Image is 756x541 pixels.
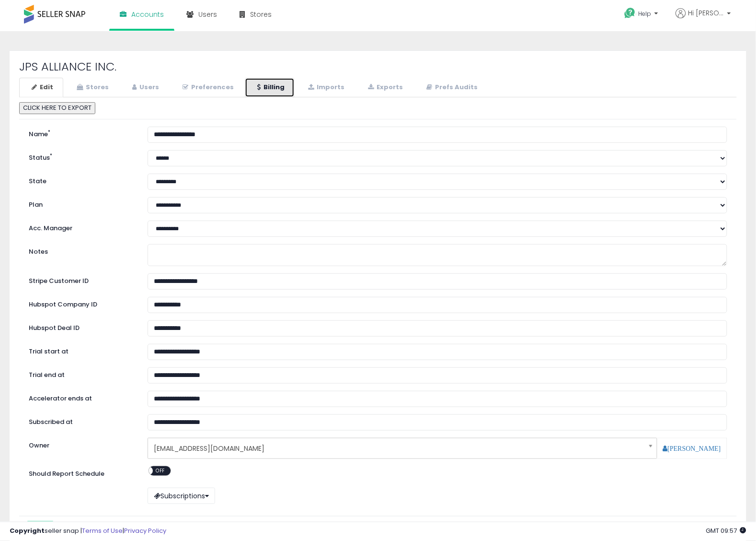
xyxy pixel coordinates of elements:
label: Status [22,150,140,163]
i: Get Help [624,7,636,19]
a: Imports [296,78,355,97]
label: Name [22,127,140,139]
label: Hubspot Company ID [22,297,140,309]
span: Users [198,10,217,19]
a: Hi [PERSON_NAME] [676,8,731,30]
label: Accelerator ends at [22,391,140,403]
button: CLICK HERE TO EXPORT [19,102,95,114]
label: State [22,174,140,186]
span: Accounts [131,10,164,19]
span: 2025-10-15 09:57 GMT [706,527,746,536]
label: Trial start at [22,344,140,356]
span: [EMAIL_ADDRESS][DOMAIN_NAME] [154,440,639,457]
a: Exports [355,78,413,97]
span: Hi [PERSON_NAME] [688,8,724,18]
a: Users [120,78,169,97]
h2: JPS ALLIANCE INC. [19,60,737,73]
a: Preferences [170,78,244,97]
span: Help [639,10,652,18]
label: Notes [22,244,140,257]
label: Hubspot Deal ID [22,320,140,333]
a: Billing [245,78,295,97]
label: Trial end at [22,367,140,380]
a: Privacy Policy [124,527,166,536]
label: Should Report Schedule [29,470,104,479]
button: Subscriptions [148,488,215,504]
a: Stores [64,78,119,97]
label: Subscribed at [22,414,140,427]
span: OFF [153,467,168,475]
label: Plan [22,197,140,210]
a: [PERSON_NAME] [663,445,721,452]
a: Prefs Audits [414,78,488,97]
a: Terms of Use [82,527,123,536]
span: Stores [250,10,272,19]
label: Owner [29,441,49,450]
label: Acc. Manager [22,221,140,233]
a: Edit [19,78,63,97]
label: Stripe Customer ID [22,273,140,286]
strong: Copyright [10,527,45,536]
div: seller snap | | [10,527,166,536]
